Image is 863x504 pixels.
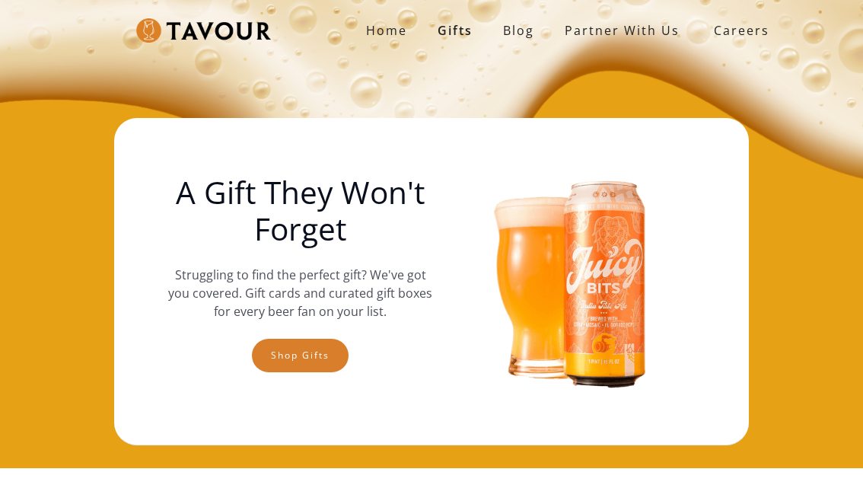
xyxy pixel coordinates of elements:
[165,174,436,247] h1: A Gift They Won't Forget
[714,15,769,46] strong: Careers
[366,22,407,39] strong: Home
[488,15,549,46] a: Blog
[351,15,422,46] a: Home
[165,266,436,321] p: Struggling to find the perfect gift? We've got you covered. Gift cards and curated gift boxes for...
[422,15,488,46] a: Gifts
[695,9,781,52] a: Careers
[549,15,695,46] a: partner with us
[252,339,349,372] a: Shop gifts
